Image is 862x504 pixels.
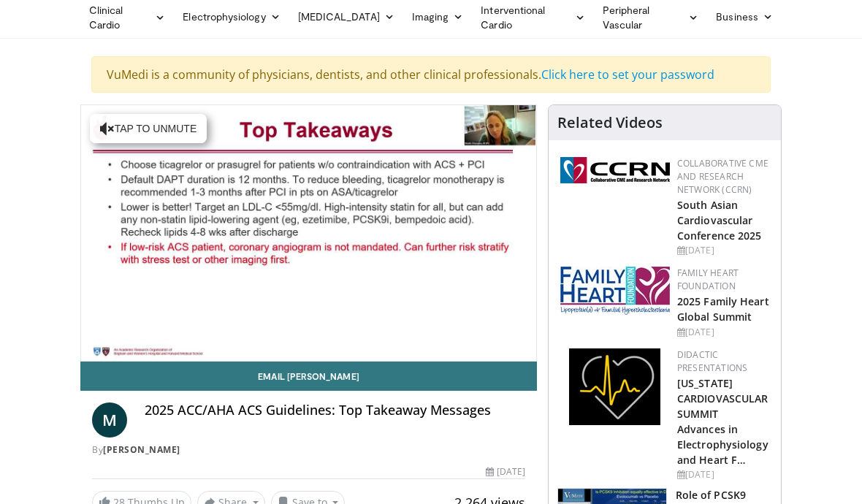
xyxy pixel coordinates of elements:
[677,198,762,243] a: South Asian Cardiovascular Conference 2025
[92,402,127,438] a: M
[472,3,594,32] a: Interventional Cardio
[560,157,670,183] img: a04ee3ba-8487-4636-b0fb-5e8d268f3737.png.150x105_q85_autocrop_double_scale_upscale_version-0.2.png
[403,2,473,31] a: Imaging
[677,376,768,467] a: [US_STATE] CARDIOVASCULAR SUMMIT Advances in Electrophysiology and Heart F…
[289,2,403,31] a: [MEDICAL_DATA]
[557,114,663,131] h4: Related Videos
[81,105,536,361] video-js: Video Player
[677,294,769,324] a: 2025 Family Heart Global Summit
[677,468,769,481] div: [DATE]
[594,3,707,32] a: Peripheral Vascular
[145,402,525,419] h4: 2025 ACC/AHA ACS Guidelines: Top Takeaway Messages
[486,465,525,478] div: [DATE]
[677,348,769,375] div: Didactic Presentations
[569,348,660,425] img: 1860aa7a-ba06-47e3-81a4-3dc728c2b4cf.png.150x105_q85_autocrop_double_scale_upscale_version-0.2.png
[174,2,289,31] a: Electrophysiology
[677,244,769,257] div: [DATE]
[541,66,714,83] a: Click here to set your password
[103,443,180,456] a: [PERSON_NAME]
[90,114,207,143] button: Tap to unmute
[80,3,174,32] a: Clinical Cardio
[92,443,525,457] div: By
[91,56,771,93] div: VuMedi is a community of physicians, dentists, and other clinical professionals.
[677,157,768,196] a: Collaborative CME and Research Network (CCRN)
[677,326,769,339] div: [DATE]
[560,267,670,315] img: 96363db5-6b1b-407f-974b-715268b29f70.jpeg.150x105_q85_autocrop_double_scale_upscale_version-0.2.jpg
[677,267,739,292] a: Family Heart Foundation
[80,362,537,391] a: Email [PERSON_NAME]
[707,2,782,31] a: Business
